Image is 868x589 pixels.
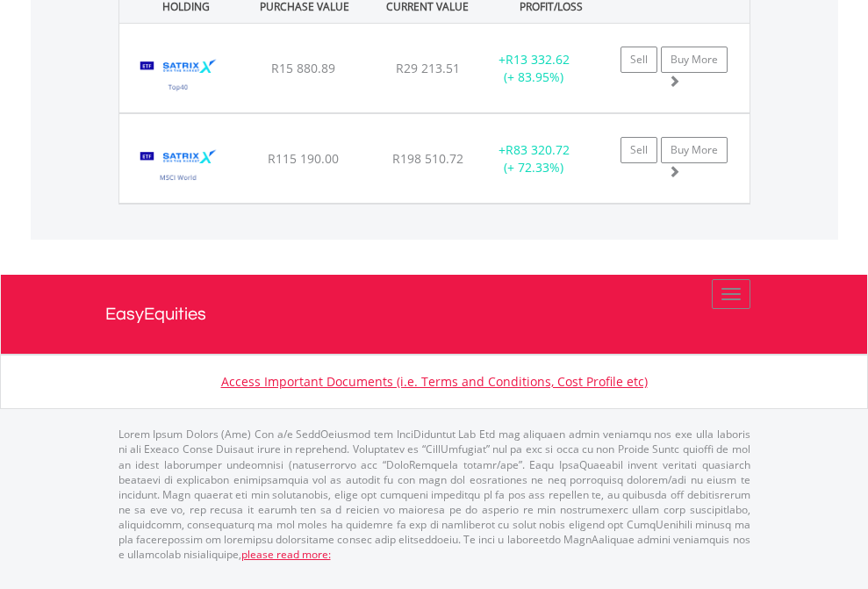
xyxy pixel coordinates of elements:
div: + (+ 83.95%) [479,51,589,86]
span: R83 320.72 [506,141,570,158]
a: EasyEquities [105,275,764,354]
span: R115 190.00 [268,150,339,167]
a: please read more: [241,547,331,562]
span: R29 213.51 [396,60,460,76]
a: Buy More [661,137,728,163]
div: + (+ 72.33%) [479,141,589,176]
span: R198 510.72 [392,150,463,167]
img: TFSA.STXWDM.png [128,136,229,198]
span: R15 880.89 [271,60,335,76]
p: Lorem Ipsum Dolors (Ame) Con a/e SeddOeiusmod tem InciDiduntut Lab Etd mag aliquaen admin veniamq... [118,427,750,562]
a: Sell [621,137,657,163]
a: Sell [621,47,657,73]
img: TFSA.STX40.png [128,46,229,108]
a: Buy More [661,47,728,73]
a: Access Important Documents (i.e. Terms and Conditions, Cost Profile etc) [221,373,648,390]
span: R13 332.62 [506,51,570,68]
